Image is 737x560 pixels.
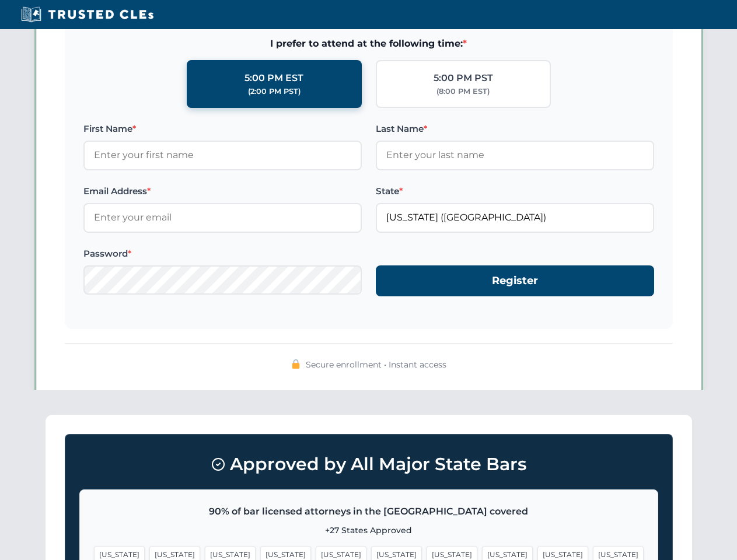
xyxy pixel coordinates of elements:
[376,184,654,198] label: State
[83,247,362,261] label: Password
[244,71,303,86] div: 5:00 PM EST
[436,86,490,97] div: (8:00 PM EST)
[79,449,658,480] h3: Approved by All Major State Bars
[376,122,654,136] label: Last Name
[306,358,446,371] span: Secure enrollment • Instant access
[94,504,644,519] p: 90% of bar licensed attorneys in the [GEOGRAPHIC_DATA] covered
[83,203,362,232] input: Enter your email
[83,36,654,51] span: I prefer to attend at the following time:
[83,141,362,170] input: Enter your first name
[83,122,362,136] label: First Name
[376,203,654,232] input: Florida (FL)
[18,6,157,23] img: Trusted CLEs
[376,141,654,170] input: Enter your last name
[248,86,301,97] div: (2:00 PM PST)
[83,184,362,198] label: Email Address
[376,265,654,296] button: Register
[434,71,493,86] div: 5:00 PM PST
[94,524,644,537] p: +27 States Approved
[291,359,301,369] img: 🔒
